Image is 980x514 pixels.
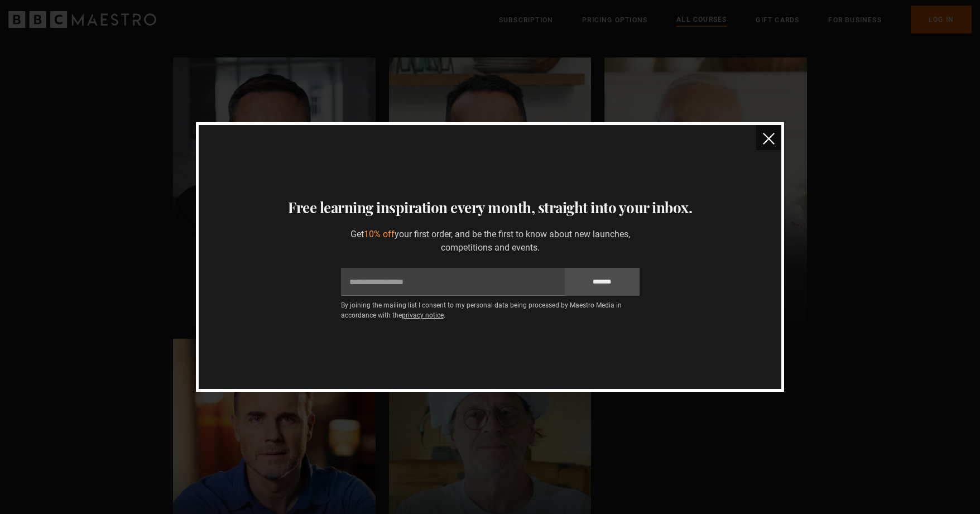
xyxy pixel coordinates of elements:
[364,229,395,239] span: 10% off
[341,300,640,320] p: By joining the mailing list I consent to my personal data being processed by Maestro Media in acc...
[212,196,768,219] h3: Free learning inspiration every month, straight into your inbox.
[756,125,781,150] button: close
[341,228,640,254] p: Get your first order, and be the first to know about new launches, competitions and events.
[402,311,444,319] a: privacy notice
